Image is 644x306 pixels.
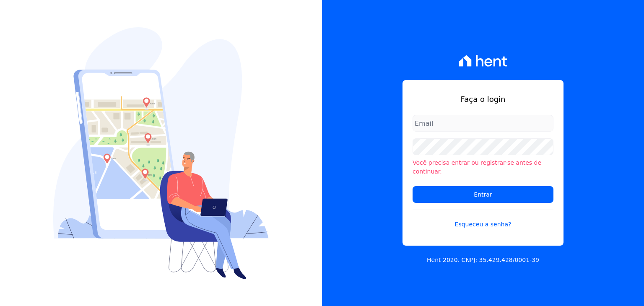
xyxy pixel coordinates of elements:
[413,186,553,203] input: Entrar
[413,115,553,132] input: Email
[427,256,539,265] p: Hent 2020. CNPJ: 35.429.428/0001-39
[53,27,269,279] img: Login
[413,158,553,176] li: Você precisa entrar ou registrar-se antes de continuar.
[413,93,553,105] h1: Faça o login
[413,210,553,229] a: Esqueceu a senha?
